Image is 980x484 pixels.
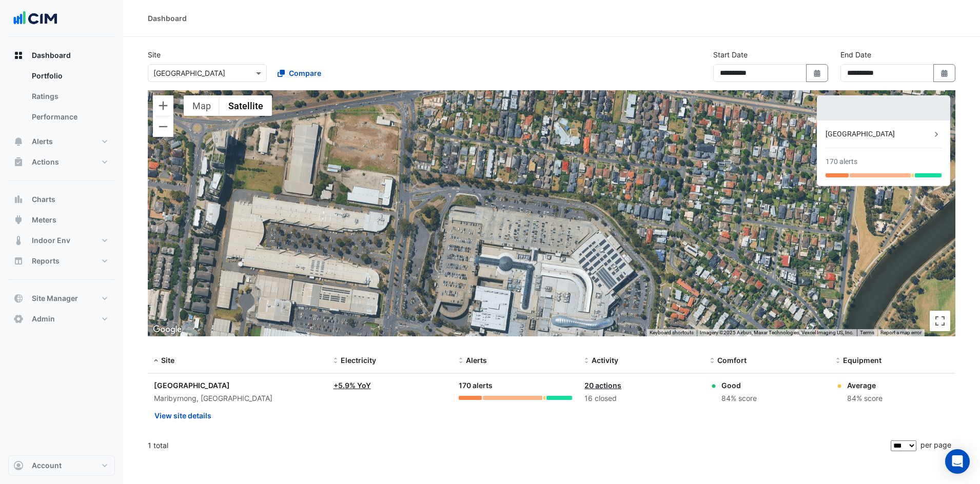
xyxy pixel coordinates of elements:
[32,215,56,225] span: Meters
[13,136,24,147] app-icon: Alerts
[32,50,71,60] span: Dashboard
[592,356,618,365] span: Activity
[13,293,24,304] app-icon: Site Manager
[8,66,115,131] div: Dashboard
[945,449,970,474] div: Open Intercom Messenger
[700,330,854,335] span: Imagery ©2025 Airbus, Maxar Technologies, Vexcel Imaging US, Inc.
[8,45,115,66] button: Dashboard
[32,256,60,266] span: Reports
[466,356,487,365] span: Alerts
[148,13,187,24] div: Dashboard
[32,293,78,304] span: Site Manager
[13,256,24,266] app-icon: Reports
[32,194,55,205] span: Charts
[8,131,115,152] button: Alerts
[154,393,321,405] div: Maribyrnong, [GEOGRAPHIC_DATA]
[12,8,58,29] img: Company Logo
[8,288,115,309] button: Site Manager
[847,380,883,391] div: Average
[24,66,115,86] a: Portfolio
[148,49,161,60] label: Site
[13,235,24,246] app-icon: Indoor Env
[8,210,115,230] button: Meters
[184,95,220,116] button: Show street map
[584,381,621,390] a: 20 actions
[930,311,950,331] button: Toggle fullscreen view
[13,50,24,60] app-icon: Dashboard
[154,407,212,425] button: View site details
[24,107,115,127] a: Performance
[880,330,922,335] a: Report a map error
[940,69,949,77] fa-icon: Select Date
[13,194,24,205] app-icon: Charts
[8,189,115,210] button: Charts
[650,329,694,336] button: Keyboard shortcuts
[8,455,115,476] button: Account
[920,440,951,449] span: per page
[32,157,59,167] span: Actions
[32,136,53,147] span: Alerts
[843,356,881,365] span: Equipment
[8,309,115,329] button: Admin
[860,330,874,335] a: Terms
[584,393,698,405] div: 16 closed
[150,323,184,336] img: Google
[32,460,62,471] span: Account
[713,49,748,60] label: Start Date
[148,433,889,458] div: 1 total
[840,49,871,60] label: End Date
[717,356,747,365] span: Comfort
[161,356,174,365] span: Site
[150,323,184,336] a: Open this area in Google Maps (opens a new window)
[847,393,883,405] div: 84% score
[220,95,272,116] button: Show satellite imagery
[721,380,757,391] div: Good
[271,64,328,82] button: Compare
[826,156,857,167] div: 170 alerts
[32,235,70,246] span: Indoor Env
[153,95,173,116] button: Zoom in
[721,393,757,405] div: 84% score
[32,314,55,324] span: Admin
[154,380,321,391] div: [GEOGRAPHIC_DATA]
[334,381,371,390] a: +5.9% YoY
[8,251,115,271] button: Reports
[13,314,24,324] app-icon: Admin
[459,380,572,392] div: 170 alerts
[826,129,931,139] div: [GEOGRAPHIC_DATA]
[153,116,173,137] button: Zoom out
[813,69,822,77] fa-icon: Select Date
[13,215,24,225] app-icon: Meters
[13,157,24,167] app-icon: Actions
[8,230,115,251] button: Indoor Env
[24,86,115,107] a: Ratings
[8,152,115,172] button: Actions
[289,68,321,78] span: Compare
[341,356,376,365] span: Electricity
